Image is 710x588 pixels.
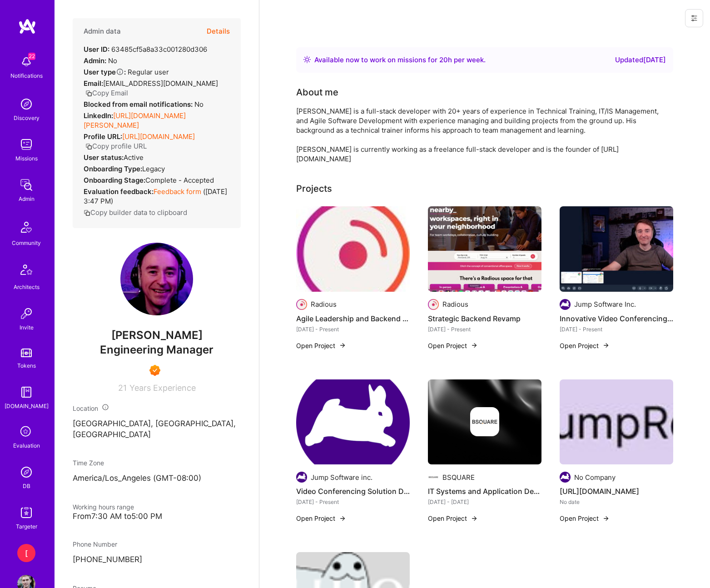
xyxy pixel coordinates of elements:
button: Details [207,18,230,45]
img: bell [17,53,35,71]
button: Copy Email [85,88,128,98]
div: No date [560,497,673,507]
img: Company logo [428,299,439,310]
strong: User ID: [84,45,109,54]
span: Active [124,153,144,162]
i: icon Copy [85,143,92,150]
div: DB [23,481,30,491]
button: Open Project [560,341,610,350]
span: Engineering Manager [100,343,213,356]
span: Years Experience [129,383,196,393]
div: Regular user [84,67,169,77]
h4: Strategic Backend Revamp [428,313,541,324]
span: 21 [118,383,127,393]
div: [DOMAIN_NAME] [5,401,49,411]
span: Phone Number [73,540,117,548]
h4: Admin data [84,27,121,35]
img: Https://www.jumproom.io [560,379,673,465]
button: Open Project [296,341,346,350]
img: Company logo [560,299,571,310]
img: Company logo [296,299,307,310]
div: Missions [15,154,38,163]
i: Help [116,68,124,76]
button: Open Project [560,513,610,523]
p: America/Los_Angeles (GMT-08:00 ) [73,473,241,484]
span: Time Zone [73,459,104,467]
span: legacy [142,164,165,173]
div: Notifications [10,71,43,80]
img: Agile Leadership and Backend Revamp [296,206,410,292]
img: Community [15,216,37,238]
a: [URL][DOMAIN_NAME] [122,132,195,141]
div: [ [17,544,35,562]
img: Company logo [470,407,499,436]
h4: Video Conferencing Solution Development [296,485,410,497]
p: [PHONE_NUMBER] [73,554,241,565]
img: logo [18,18,36,35]
img: arrow-right [471,515,478,522]
div: [DATE] - Present [560,324,673,334]
div: Radious [442,299,468,309]
span: [PERSON_NAME] [73,329,241,342]
div: Updated [DATE] [615,55,666,65]
span: Complete - Accepted [145,176,214,184]
p: [GEOGRAPHIC_DATA], [GEOGRAPHIC_DATA], [GEOGRAPHIC_DATA] [73,419,241,440]
img: cover [428,379,541,465]
h4: Innovative Video Conferencing Solution [560,313,673,324]
img: Video Conferencing Solution Development [296,379,410,465]
div: Projects [296,182,332,195]
div: Targeter [16,522,37,531]
a: [URL][DOMAIN_NAME][PERSON_NAME] [84,111,186,130]
strong: Evaluation feedback: [84,187,154,196]
div: [DATE] - [DATE] [428,497,541,507]
button: Open Project [428,341,478,350]
span: 22 [28,53,35,60]
img: User Avatar [120,243,193,315]
img: guide book [17,383,35,401]
div: Discovery [14,113,40,123]
div: No [84,56,117,65]
button: Open Project [428,513,478,523]
img: Invite [17,304,35,323]
strong: LinkedIn: [84,111,113,120]
img: Innovative Video Conferencing Solution [560,206,673,292]
img: Company logo [560,472,571,483]
i: icon Copy [84,209,90,216]
div: Jump Software inc. [311,473,372,482]
div: Tokens [17,361,36,370]
img: Exceptional A.Teamer [149,365,160,376]
img: arrow-right [602,515,610,522]
div: [PERSON_NAME] is a full-stack developer with 20+ years of experience in Technical Training, IT/IS... [296,106,660,164]
div: Architects [14,282,40,292]
h4: [URL][DOMAIN_NAME] [560,485,673,497]
img: arrow-right [339,342,346,349]
img: Company logo [296,472,307,483]
h4: IT Systems and Application Development [428,485,541,497]
strong: Email: [84,79,103,88]
img: Admin Search [17,463,35,481]
div: Community [12,238,41,248]
div: About me [296,85,338,99]
img: Strategic Backend Revamp [428,206,541,292]
strong: Onboarding Stage: [84,176,145,184]
span: [EMAIL_ADDRESS][DOMAIN_NAME] [103,79,218,88]
img: arrow-right [339,515,346,522]
img: Availability [303,56,311,63]
div: Invite [20,323,34,332]
div: Evaluation [13,441,40,450]
img: arrow-right [602,342,610,349]
a: Feedback form [154,187,201,196]
img: Skill Targeter [17,503,35,522]
div: No [84,100,204,109]
div: ( [DATE] 3:47 PM ) [84,187,230,206]
div: 63485cf5a8a33c001280d306 [84,45,207,54]
img: Architects [15,260,37,282]
strong: Onboarding Type: [84,164,142,173]
div: Radious [311,299,337,309]
i: icon SelectionTeam [18,424,35,441]
strong: Blocked from email notifications: [84,100,194,109]
div: Jump Software Inc. [574,299,636,309]
button: Copy builder data to clipboard [84,208,187,217]
button: Copy profile URL [85,141,147,151]
a: [ [15,544,38,562]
